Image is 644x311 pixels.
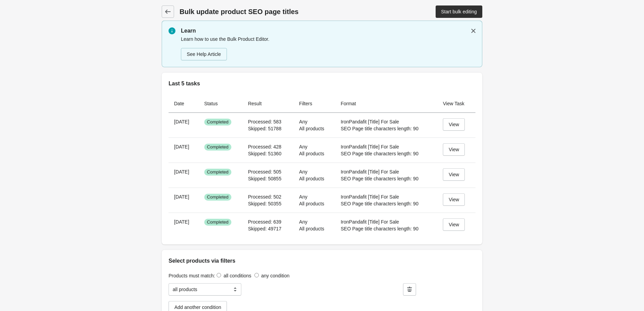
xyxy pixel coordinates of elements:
td: Any All products [294,137,335,163]
div: View [449,172,459,177]
div: Products must match: [169,272,475,279]
td: Any All products [294,213,335,238]
h1: Bulk update product SEO page titles [180,7,361,16]
th: [DATE] [169,213,199,238]
td: Any All products [294,188,335,213]
th: Date [169,95,199,113]
span: Completed [204,144,231,151]
th: Filters [294,95,335,113]
span: Completed [204,119,231,125]
th: Format [335,95,437,113]
td: Processed: 639 Skipped: 49717 [242,213,294,238]
span: Completed [204,169,231,176]
label: all conditions [223,273,251,278]
a: View [443,168,465,181]
div: See Help Article [187,51,221,57]
th: Status [199,95,243,113]
th: [DATE] [169,163,199,188]
div: View [449,147,459,152]
a: Start bulk editing [436,5,482,18]
a: View [443,118,465,131]
p: Learn [181,27,475,35]
th: [DATE] [169,137,199,163]
th: Result [242,95,294,113]
td: Any All products [294,113,335,137]
td: Processed: 502 Skipped: 50355 [242,188,294,213]
div: Add another condition [174,304,221,310]
th: [DATE] [169,113,199,137]
h2: Last 5 tasks [169,80,475,88]
td: Any All products [294,163,335,188]
a: See Help Article [181,48,227,60]
th: [DATE] [169,188,199,213]
span: Completed [204,194,231,201]
td: IronPandafit [Title] For Sale SEO Page title characters length: 90 [335,163,437,188]
h2: Select products via filters [169,257,475,265]
td: Processed: 583 Skipped: 51788 [242,113,294,137]
div: View [449,197,459,202]
span: Completed [204,219,231,226]
th: View Task [437,95,475,113]
td: IronPandafit [Title] For Sale SEO Page title characters length: 90 [335,137,437,163]
td: IronPandafit [Title] For Sale SEO Page title characters length: 90 [335,113,437,137]
div: Start bulk editing [441,9,477,14]
a: View [443,218,465,231]
label: any condition [261,273,290,278]
td: Processed: 428 Skipped: 51360 [242,137,294,163]
a: View [443,193,465,206]
div: Learn how to use the Bulk Product Editor. [181,35,475,61]
td: IronPandafit [Title] For Sale SEO Page title characters length: 90 [335,213,437,238]
div: View [449,122,459,127]
td: IronPandafit [Title] For Sale SEO Page title characters length: 90 [335,188,437,213]
a: View [443,143,465,156]
div: View [449,222,459,227]
td: Processed: 505 Skipped: 50855 [242,163,294,188]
